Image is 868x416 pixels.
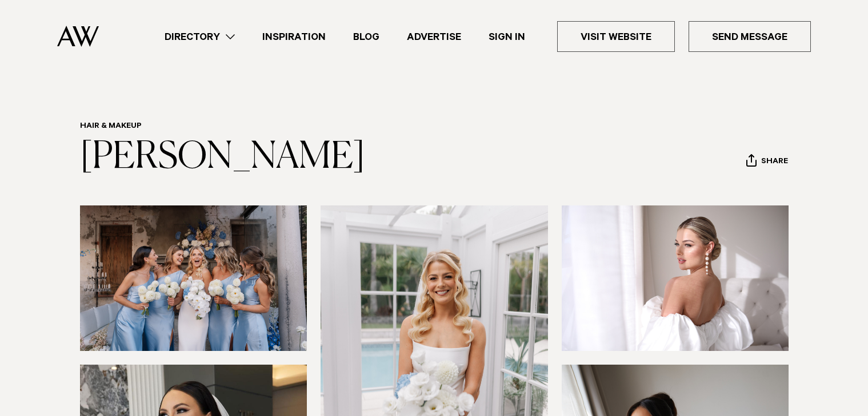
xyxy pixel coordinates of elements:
a: Advertise [393,29,475,45]
a: Inspiration [249,29,339,45]
span: Share [761,157,788,168]
a: Directory [151,29,249,45]
a: Blog [339,29,393,45]
a: [PERSON_NAME] [80,139,365,176]
a: Visit Website [557,21,675,52]
a: Sign In [475,29,539,45]
a: Send Message [689,21,811,52]
button: Share [746,154,789,171]
img: Auckland Weddings Logo [57,26,99,47]
a: Hair & Makeup [80,122,142,131]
